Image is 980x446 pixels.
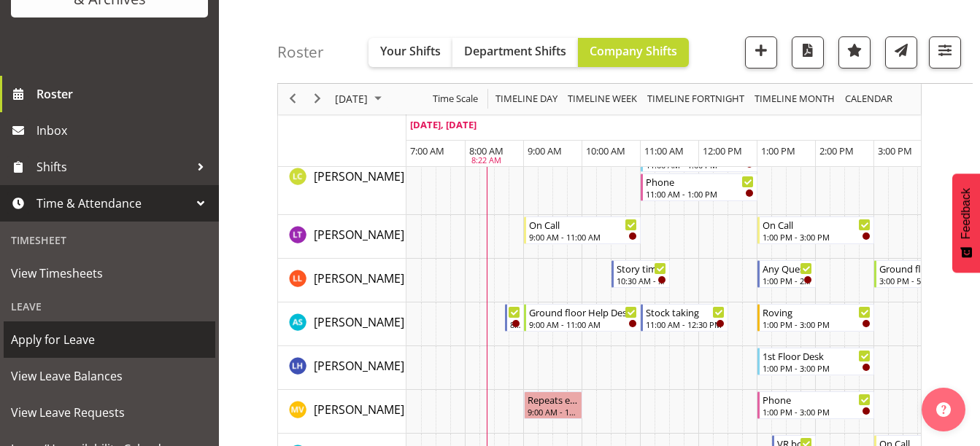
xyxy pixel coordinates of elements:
[763,392,871,407] div: Phone
[314,357,404,375] a: [PERSON_NAME]
[380,43,441,59] span: Your Shifts
[464,43,566,59] span: Department Shifts
[510,305,521,319] div: Newspapers
[528,144,562,157] span: 9:00 AM
[452,38,578,67] button: Department Shifts
[761,144,795,157] span: 1:00 PM
[36,156,190,178] span: Shifts
[763,406,871,418] div: 1:00 PM - 3:00 PM
[4,292,215,321] div: Leave
[757,260,816,288] div: Lynette Lockett"s event - Any Questions Begin From Wednesday, September 17, 2025 at 1:00:00 PM GM...
[4,394,215,431] a: View Leave Requests
[314,227,404,243] span: [PERSON_NAME]
[529,231,637,243] div: 9:00 AM - 11:00 AM
[333,90,369,109] span: [DATE]
[529,305,637,319] div: Ground floor Help Desk
[36,83,212,105] span: Roster
[4,321,215,358] a: Apply for Leave
[431,90,479,109] span: Time Scale
[11,262,208,284] span: View Timesheets
[763,318,871,330] div: 1:00 PM - 3:00 PM
[763,362,871,374] div: 1:00 PM - 3:00 PM
[578,38,689,67] button: Company Shifts
[524,304,641,332] div: Mandy Stenton"s event - Ground floor Help Desk Begin From Wednesday, September 17, 2025 at 9:00:0...
[646,188,754,200] div: 11:00 AM - 1:00 PM
[4,225,215,255] div: Timesheet
[330,84,390,114] div: September 17, 2025
[763,261,812,275] div: Any Questions
[617,261,666,275] div: Story time
[471,155,501,168] div: 8:22 AM
[646,318,725,330] div: 11:00 AM - 12:30 PM
[36,192,190,214] span: Time & Attendance
[11,402,208,423] span: View Leave Requests
[936,402,951,417] img: help-xxl-2.png
[645,90,747,109] button: Fortnight
[952,173,980,273] button: Feedback - Show survey
[369,38,452,67] button: Your Shifts
[278,215,406,259] td: Lyndsay Tautari resource
[745,36,777,69] button: Add a new shift
[566,90,640,109] button: Timeline Week
[885,36,917,69] button: Send a list of all shifts for the selected filtered period to all rostered employees.
[431,90,481,109] button: Time Scale
[410,118,477,131] span: [DATE], [DATE]
[644,144,684,157] span: 11:00 AM
[308,90,328,109] button: Next
[646,90,746,109] span: Timeline Fortnight
[528,406,579,418] div: 9:00 AM - 10:00 AM
[529,217,637,232] div: On Call
[314,168,404,184] span: [PERSON_NAME]
[617,275,666,286] div: 10:30 AM - 11:30 AM
[510,318,521,330] div: 8:40 AM - 9:00 AM
[4,358,215,394] a: View Leave Balances
[410,144,444,157] span: 7:00 AM
[314,226,404,243] a: [PERSON_NAME]
[314,270,404,287] a: [PERSON_NAME]
[752,90,838,109] button: Timeline Month
[314,168,404,185] a: [PERSON_NAME]
[641,173,757,201] div: Linda Cooper"s event - Phone Begin From Wednesday, September 17, 2025 at 11:00:00 AM GMT+12:00 En...
[283,90,303,109] button: Previous
[878,144,912,157] span: 3:00 PM
[278,302,406,346] td: Mandy Stenton resource
[305,84,330,114] div: next period
[763,275,812,286] div: 1:00 PM - 2:00 PM
[11,329,208,351] span: Apply for Leave
[763,305,871,319] div: Roving
[505,304,525,332] div: Mandy Stenton"s event - Newspapers Begin From Wednesday, September 17, 2025 at 8:40:00 AM GMT+12:...
[757,216,874,244] div: Lyndsay Tautari"s event - On Call Begin From Wednesday, September 17, 2025 at 1:00:00 PM GMT+12:0...
[4,255,215,292] a: View Timesheets
[314,401,404,418] a: [PERSON_NAME]
[960,188,973,239] span: Feedback
[566,90,638,109] span: Timeline Week
[838,36,871,69] button: Highlight an important date within the roster.
[763,348,871,363] div: 1st Floor Desk
[278,346,406,390] td: Marion Hawkes resource
[11,365,208,387] span: View Leave Balances
[314,270,404,286] span: [PERSON_NAME]
[757,391,874,419] div: Marion van Voornveld"s event - Phone Begin From Wednesday, September 17, 2025 at 1:00:00 PM GMT+1...
[277,44,324,60] h4: Roster
[314,402,404,418] span: [PERSON_NAME]
[278,143,406,215] td: Linda Cooper resource
[757,348,874,375] div: Marion Hawkes"s event - 1st Floor Desk Begin From Wednesday, September 17, 2025 at 1:00:00 PM GMT...
[590,43,677,59] span: Company Shifts
[314,313,404,331] a: [PERSON_NAME]
[757,304,874,332] div: Mandy Stenton"s event - Roving Begin From Wednesday, September 17, 2025 at 1:00:00 PM GMT+12:00 E...
[314,314,404,330] span: [PERSON_NAME]
[280,84,305,114] div: previous period
[844,90,894,109] span: calendar
[524,216,641,244] div: Lyndsay Tautari"s event - On Call Begin From Wednesday, September 17, 2025 at 9:00:00 AM GMT+12:0...
[469,144,503,157] span: 8:00 AM
[524,391,582,419] div: Marion van Voornveld"s event - Repeats every wednesday - Marion van Voornveld Begin From Wednesda...
[278,259,406,302] td: Lynette Lockett resource
[819,144,854,157] span: 2:00 PM
[646,174,754,189] div: Phone
[753,90,836,109] span: Timeline Month
[641,304,728,332] div: Mandy Stenton"s event - Stock taking Begin From Wednesday, September 17, 2025 at 11:00:00 AM GMT+...
[646,305,725,319] div: Stock taking
[493,90,560,109] button: Timeline Day
[36,120,212,141] span: Inbox
[703,144,742,157] span: 12:00 PM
